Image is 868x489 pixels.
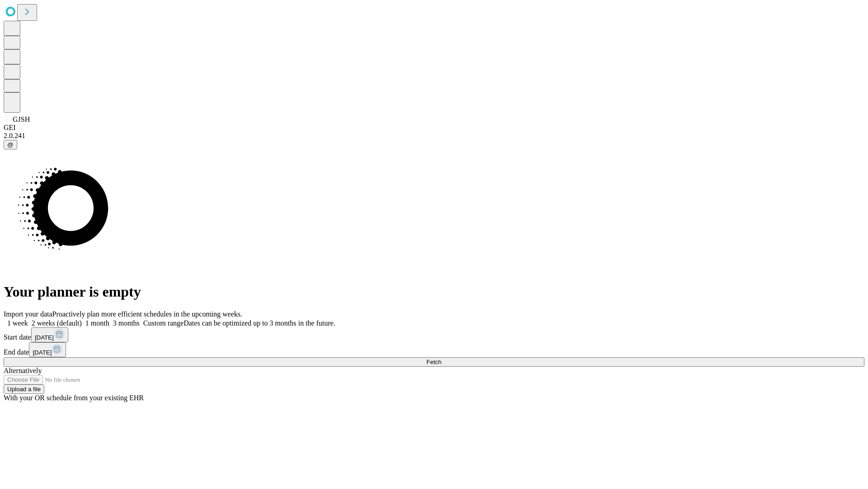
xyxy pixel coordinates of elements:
span: Import your data [4,310,52,318]
button: [DATE] [31,327,68,342]
span: Fetch [426,359,441,365]
span: 1 month [85,319,109,327]
span: Alternatively [4,367,42,374]
span: 1 week [7,319,28,327]
h1: Your planner is empty [4,283,864,300]
button: [DATE] [29,342,66,357]
button: Fetch [4,357,864,367]
span: With your OR schedule from your existing EHR [4,394,144,402]
span: [DATE] [35,334,54,341]
span: 2 weeks (default) [32,319,82,327]
span: 3 months [113,319,140,327]
span: Custom range [143,319,184,327]
button: @ [4,140,17,149]
span: [DATE] [33,349,52,356]
span: @ [7,141,14,148]
div: GEI [4,124,864,132]
div: Start date [4,327,864,342]
span: Dates can be optimized up to 3 months in the future. [184,319,335,327]
span: GJSH [13,115,30,123]
span: Proactively plan more efficient schedules in the upcoming weeks. [52,310,242,318]
div: End date [4,342,864,357]
button: Upload a file [4,384,44,394]
div: 2.0.241 [4,132,864,140]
